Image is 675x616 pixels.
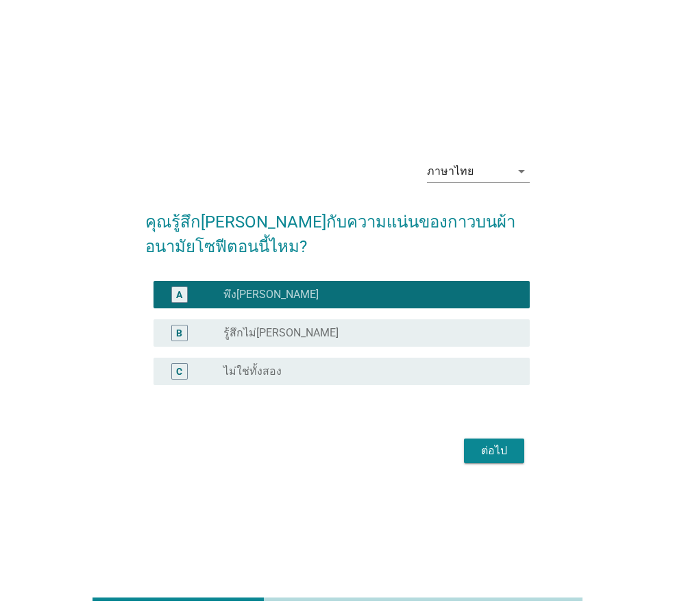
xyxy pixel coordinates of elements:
h2: คุณรู้สึก[PERSON_NAME]กับความแน่นของกาวบนผ้าอนามัยโซฟีตอนนี้ไหม? [145,196,530,259]
label: พึง[PERSON_NAME] [223,288,319,301]
div: ต่อไป [475,443,513,459]
i: arrow_drop_down [513,163,530,180]
label: ไม่ใช่ทั้งสอง [223,365,282,378]
div: ภาษาไทย [427,165,474,177]
button: ต่อไป [464,439,524,463]
div: C [176,364,182,378]
label: รู้สึกไม่[PERSON_NAME] [223,326,339,340]
div: B [176,325,182,340]
div: A [176,287,182,301]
